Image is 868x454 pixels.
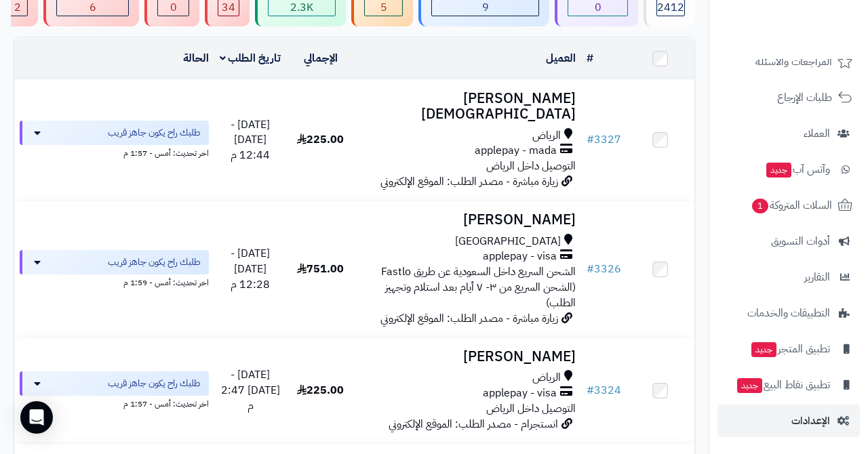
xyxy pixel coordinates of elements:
[587,382,594,398] span: #
[220,50,281,66] a: تاريخ الطلب
[737,378,762,393] span: جديد
[765,160,830,179] span: وآتس آب
[532,128,561,144] span: الرياض
[587,131,621,148] a: #3327
[483,386,557,401] span: applepay - visa
[455,234,561,249] span: [GEOGRAPHIC_DATA]
[717,153,860,186] a: وآتس آبجديد
[20,274,209,289] div: اخر تحديث: أمس - 1:59 م
[717,45,860,78] a: المراجعات والأسئلة
[717,405,860,437] a: الإعدادات
[751,342,776,357] span: جديد
[751,198,769,214] span: 1
[475,143,557,159] span: applepay - mada
[717,189,860,222] a: السلات المتروكة1
[532,370,561,386] span: الرياض
[20,396,209,410] div: اخر تحديث: أمس - 1:57 م
[108,255,201,269] span: طلبك راح يكون جاهز قريب
[297,131,344,148] span: 225.00
[389,416,558,432] span: انستجرام - مصدر الطلب: الموقع الإلكتروني
[20,401,53,434] div: Open Intercom Messenger
[747,304,830,323] span: التطبيقات والخدمات
[297,261,344,277] span: 751.00
[777,88,832,107] span: طلبات الإرجاع
[360,91,576,122] h3: [PERSON_NAME][DEMOGRAPHIC_DATA]
[771,232,830,251] span: أدوات التسويق
[486,158,576,174] span: التوصيل داخل الرياض
[546,50,576,66] a: العميل
[587,50,593,66] a: #
[297,382,344,398] span: 225.00
[221,367,280,414] span: [DATE] - [DATE] 2:47 م
[755,52,832,71] span: المراجعات والأسئلة
[804,268,830,287] span: التقارير
[751,196,832,215] span: السلات المتروكة
[20,145,209,159] div: اخر تحديث: أمس - 1:57 م
[717,117,860,150] a: العملاء
[231,245,270,293] span: [DATE] - [DATE] 12:28 م
[717,369,860,401] a: تطبيق نقاط البيعجديد
[231,117,270,164] span: [DATE] - [DATE] 12:44 م
[587,261,621,277] a: #3326
[360,349,576,365] h3: [PERSON_NAME]
[381,264,576,311] span: الشحن السريع داخل السعودية عن طريق Fastlo (الشحن السريع من ٣- ٧ أيام بعد استلام وتجهيز الطلب)
[776,22,855,51] img: logo-2.png
[717,261,860,293] a: التقارير
[380,310,558,327] span: زيارة مباشرة - مصدر الطلب: الموقع الإلكتروني
[791,411,830,430] span: الإعدادات
[717,297,860,329] a: التطبيقات والخدمات
[587,131,594,148] span: #
[587,261,594,277] span: #
[750,339,830,358] span: تطبيق المتجر
[804,124,830,143] span: العملاء
[380,173,558,190] span: زيارة مباشرة - مصدر الطلب: الموقع الإلكتروني
[486,400,576,417] span: التوصيل داخل الرياض
[108,377,201,390] span: طلبك راح يكون جاهز قريب
[717,333,860,365] a: تطبيق المتجرجديد
[766,163,791,178] span: جديد
[717,225,860,257] a: أدوات التسويق
[108,126,201,140] span: طلبك راح يكون جاهز قريب
[736,375,830,394] span: تطبيق نقاط البيع
[183,50,209,66] a: الحالة
[304,50,338,66] a: الإجمالي
[360,212,576,228] h3: [PERSON_NAME]
[587,382,621,398] a: #3324
[717,81,860,114] a: طلبات الإرجاع
[483,249,557,264] span: applepay - visa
